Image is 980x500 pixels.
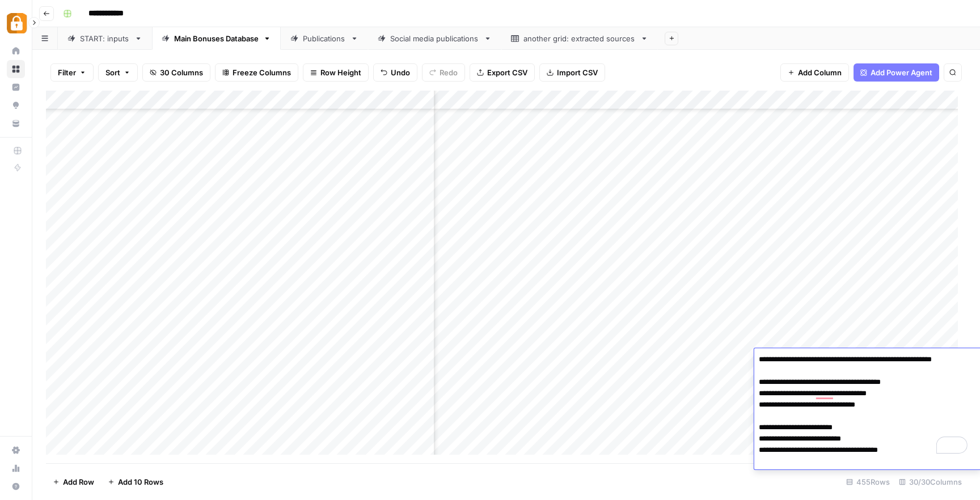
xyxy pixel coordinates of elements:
[63,476,94,488] span: Add Row
[7,96,25,114] a: Opportunities
[80,33,130,44] div: START: inputs
[7,114,25,133] a: Your Data
[7,42,25,60] a: Home
[391,67,410,78] span: Undo
[523,33,636,44] div: another grid: extracted sources
[7,60,25,78] a: Browse
[101,473,170,491] button: Add 10 Rows
[501,27,658,50] a: another grid: extracted sources
[7,477,25,495] button: Help + Support
[215,63,298,82] button: Freeze Columns
[470,63,535,82] button: Export CSV
[7,459,25,477] a: Usage
[7,13,27,33] img: Adzz Logo
[303,33,346,44] div: Publications
[487,67,527,78] span: Export CSV
[780,63,849,82] button: Add Column
[160,67,203,78] span: 30 Columns
[105,67,120,78] span: Sort
[798,67,842,78] span: Add Column
[142,63,210,82] button: 30 Columns
[174,33,259,44] div: Main Bonuses Database
[118,476,163,488] span: Add 10 Rows
[539,63,605,82] button: Import CSV
[422,63,465,82] button: Redo
[871,67,932,78] span: Add Power Agent
[152,27,281,50] a: Main Bonuses Database
[894,473,966,491] div: 30/30 Columns
[58,27,152,50] a: START: inputs
[281,27,368,50] a: Publications
[46,473,101,491] button: Add Row
[303,63,369,82] button: Row Height
[7,9,25,37] button: Workspace: Adzz
[854,63,939,82] button: Add Power Agent
[58,67,76,78] span: Filter
[440,67,458,78] span: Redo
[390,33,479,44] div: Social media publications
[320,67,361,78] span: Row Height
[368,27,501,50] a: Social media publications
[842,473,894,491] div: 455 Rows
[557,67,598,78] span: Import CSV
[7,78,25,96] a: Insights
[98,63,138,82] button: Sort
[373,63,417,82] button: Undo
[50,63,94,82] button: Filter
[233,67,291,78] span: Freeze Columns
[7,441,25,459] a: Settings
